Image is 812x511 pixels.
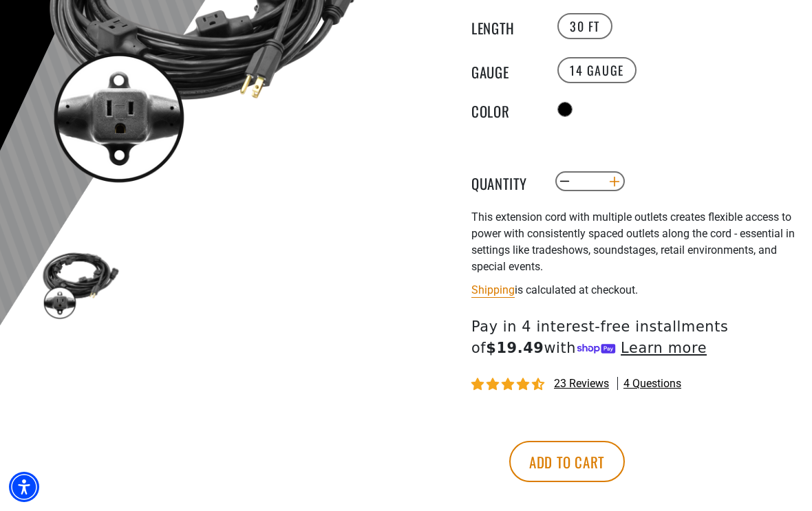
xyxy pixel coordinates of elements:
label: 30 FT [557,13,612,39]
img: black [41,242,120,322]
legend: Color [471,100,540,118]
span: 4.74 stars [471,378,547,391]
a: Shipping [471,283,515,296]
div: is calculated at checkout. [471,281,802,299]
label: 14 Gauge [557,57,637,83]
label: Quantity [471,173,540,191]
legend: Length [471,17,540,35]
div: Accessibility Menu [9,472,39,502]
span: This extension cord with multiple outlets creates flexible access to power with consistently spac... [471,210,795,273]
span: 23 reviews [554,377,609,390]
button: Add to cart [509,441,625,482]
span: 4 questions [623,376,681,391]
legend: Gauge [471,61,540,79]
